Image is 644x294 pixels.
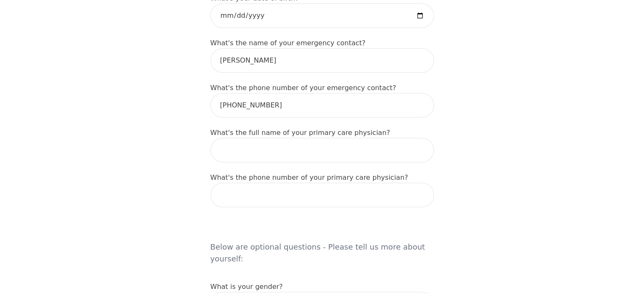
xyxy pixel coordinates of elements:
[210,84,396,92] label: What's the phone number of your emergency contact?
[210,3,434,28] input: Date of Birth
[210,39,366,47] label: What's the name of your emergency contact?
[210,173,408,181] label: What's the phone number of your primary care physician?
[210,217,434,272] h5: Below are optional questions - Please tell us more about yourself:
[210,129,390,137] label: What's the full name of your primary care physician?
[210,283,283,291] label: What is your gender?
